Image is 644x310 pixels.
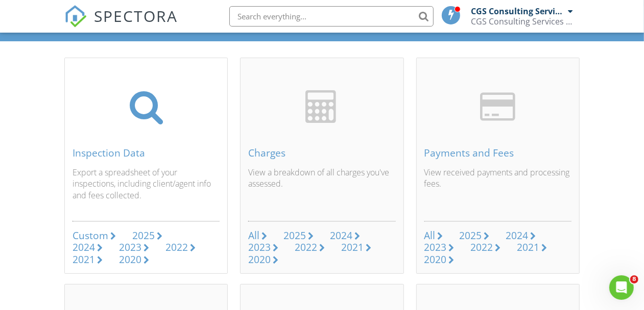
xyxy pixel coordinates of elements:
[64,5,87,28] img: The Best Home Inspection Software - Spectora
[424,240,447,254] div: 2023
[248,167,395,213] p: View a breakdown of all charges you've assessed.
[471,6,565,16] div: CGS Consulting Services LLC
[165,242,196,253] a: 2022
[73,147,220,159] div: Inspection Data
[283,230,314,242] a: 2025
[424,167,571,213] p: View received payments and processing fees.
[94,5,178,27] span: SPECTORA
[73,230,116,242] a: Custom
[248,254,278,266] a: 2020
[517,240,540,254] div: 2021
[424,228,436,242] div: All
[64,14,178,35] a: SPECTORA
[73,254,103,266] a: 2021
[119,242,149,253] a: 2023
[73,252,95,266] div: 2021
[248,228,259,242] div: All
[424,147,571,159] div: Payments and Fees
[229,6,434,27] input: Search everything...
[295,240,317,254] div: 2022
[330,230,360,242] a: 2024
[248,240,271,254] div: 2023
[630,275,638,283] span: 8
[424,254,455,266] a: 2020
[424,242,455,253] a: 2023
[471,242,501,253] a: 2022
[295,242,325,253] a: 2022
[424,230,443,242] a: All
[341,242,371,253] a: 2021
[460,228,482,242] div: 2025
[460,230,490,242] a: 2025
[424,252,447,266] div: 2020
[283,228,306,242] div: 2025
[248,230,267,242] a: All
[506,230,536,242] a: 2024
[119,240,141,254] div: 2023
[248,252,271,266] div: 2020
[73,242,103,253] a: 2024
[132,228,155,242] div: 2025
[73,240,95,254] div: 2024
[609,275,634,300] iframe: Intercom live chat
[165,240,188,254] div: 2022
[341,240,364,254] div: 2021
[471,16,573,27] div: CGS Consulting Services LLC
[330,228,352,242] div: 2024
[119,254,149,266] a: 2020
[506,228,529,242] div: 2024
[119,252,141,266] div: 2020
[517,242,547,253] a: 2021
[132,230,162,242] a: 2025
[73,167,220,213] p: Export a spreadsheet of your inspections, including client/agent info and fees collected.
[73,228,108,242] div: Custom
[248,147,395,159] div: Charges
[471,240,493,254] div: 2022
[248,242,278,253] a: 2023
